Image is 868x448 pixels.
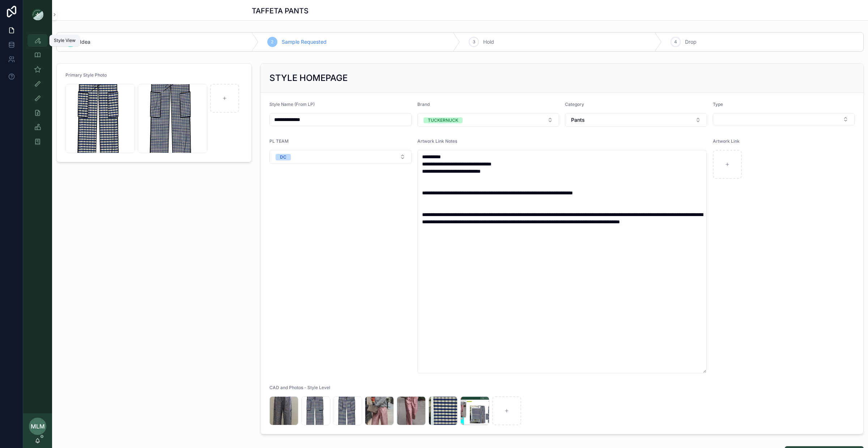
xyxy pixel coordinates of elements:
[23,29,52,158] div: scrollable content
[428,117,458,123] div: TUCKERNUCK
[565,113,707,127] button: Select Button
[473,39,475,45] span: 3
[271,39,273,45] span: 2
[565,102,584,107] span: Category
[713,113,855,125] button: Select Button
[571,116,585,124] span: Pants
[685,38,697,46] span: Drop
[269,72,348,84] h2: STYLE HOMEPAGE
[483,38,494,46] span: Hold
[269,150,412,164] button: Select Button
[713,102,723,107] span: Type
[65,72,107,78] span: Primary Style Photo
[280,154,286,160] div: DC
[269,385,330,390] span: CAD and Photos - Style Level
[417,113,559,127] button: Select Button
[252,6,309,16] h1: TAFFETA PANTS
[32,9,43,20] img: App logo
[417,102,430,107] span: Brand
[269,138,289,144] span: PL TEAM
[31,422,45,431] span: MLM
[713,138,740,144] span: Artwork Link
[54,38,76,43] div: Style View
[282,38,327,46] span: Sample Requested
[269,102,315,107] span: Style Name (From LP)
[80,38,90,46] span: Idea
[417,138,457,144] span: Artwork Link Notes
[674,39,677,45] span: 4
